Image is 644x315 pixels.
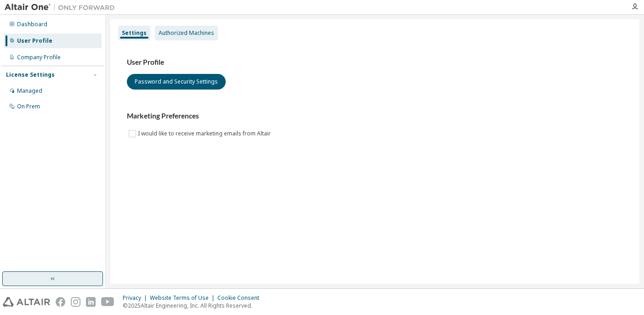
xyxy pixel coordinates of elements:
[127,112,623,121] h3: Marketing Preferences
[56,297,65,307] img: facebook.svg
[17,103,40,110] div: On Prem
[101,297,114,307] img: youtube.svg
[217,294,265,302] div: Cookie Consent
[86,297,96,307] img: linkedin.svg
[6,71,55,79] div: License Settings
[150,294,217,302] div: Website Terms of Use
[17,54,61,61] div: Company Profile
[17,87,42,95] div: Managed
[127,58,623,67] h3: User Profile
[17,21,47,28] div: Dashboard
[127,74,226,90] button: Password and Security Settings
[5,3,120,12] img: Altair One
[71,297,80,307] img: instagram.svg
[123,302,265,309] p: © 2025 Altair Engineering, Inc. All Rights Reserved.
[159,29,214,37] div: Authorized Machines
[3,297,50,307] img: altair_logo.svg
[123,294,150,302] div: Privacy
[138,128,273,139] label: I would like to receive marketing emails from Altair
[17,37,52,45] div: User Profile
[122,29,147,37] div: Settings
